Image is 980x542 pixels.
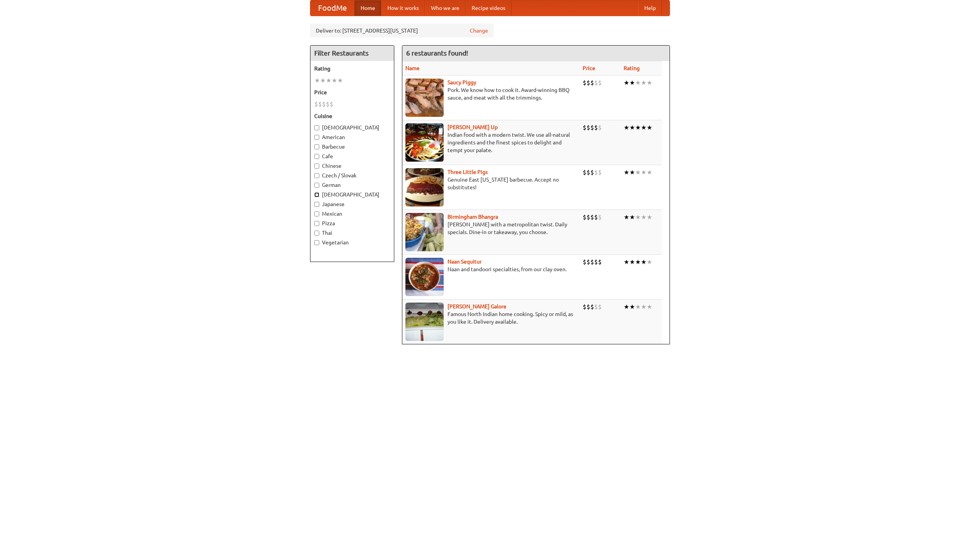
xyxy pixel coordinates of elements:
[314,164,319,169] input: Chinese
[598,123,602,132] li: $
[594,303,598,311] li: $
[318,100,322,108] li: $
[635,79,641,87] li: ★
[406,49,468,57] ng-pluralize: 6 restaurants found!
[641,213,647,221] li: ★
[647,303,652,311] li: ★
[583,79,586,87] li: $
[314,133,390,141] label: American
[314,162,390,170] label: Chinese
[590,303,594,311] li: $
[314,154,319,159] input: Cafe
[624,213,629,221] li: ★
[448,303,506,309] a: [PERSON_NAME] Galore
[624,123,629,132] li: ★
[314,124,390,131] label: [DEMOGRAPHIC_DATA]
[470,27,488,34] a: Change
[598,168,602,177] li: $
[594,168,598,177] li: $
[598,213,602,221] li: $
[314,173,319,178] input: Czech / Slovak
[326,100,330,108] li: $
[405,303,444,341] img: currygalore.jpg
[314,200,390,208] label: Japanese
[425,0,465,16] a: Who we are
[314,219,390,227] label: Pizza
[641,303,647,311] li: ★
[405,221,577,236] p: [PERSON_NAME] with a metropolitan twist. Daily specials. Dine-in or takeaway, you choose.
[448,169,488,175] b: Three Little Pigs
[624,258,629,266] li: ★
[310,24,494,38] div: Deliver to: [STREET_ADDRESS][US_STATE]
[314,181,390,189] label: German
[314,240,319,245] input: Vegetarian
[583,168,586,177] li: $
[448,214,498,220] a: Birmingham Bhangra
[314,183,319,188] input: German
[635,258,641,266] li: ★
[322,100,326,108] li: $
[590,213,594,221] li: $
[381,0,425,16] a: How it works
[647,79,652,87] li: ★
[314,100,318,108] li: $
[405,123,444,162] img: curryup.jpg
[629,123,635,132] li: ★
[641,168,647,177] li: ★
[598,79,602,87] li: $
[314,76,320,85] li: ★
[635,123,641,132] li: ★
[583,123,586,132] li: $
[586,258,590,266] li: $
[405,168,444,206] img: littlepigs.jpg
[583,258,586,266] li: $
[405,86,577,102] p: Pork. We know how to cook it. Award-winning BBQ sauce, and meat with all the trimmings.
[314,144,319,149] input: Barbecue
[586,303,590,311] li: $
[594,79,598,87] li: $
[314,192,319,197] input: [DEMOGRAPHIC_DATA]
[314,125,319,130] input: [DEMOGRAPHIC_DATA]
[448,259,482,265] a: Naan Sequitur
[405,265,577,273] p: Naan and tandoori specialties, from our clay oven.
[629,168,635,177] li: ★
[594,123,598,132] li: $
[629,213,635,221] li: ★
[586,168,590,177] li: $
[314,239,390,246] label: Vegetarian
[405,79,444,117] img: saucy.jpg
[583,213,586,221] li: $
[314,229,390,237] label: Thai
[405,310,577,326] p: Famous North Indian home cooking. Spicy or mild, as you like it. Delivery available.
[583,303,586,311] li: $
[641,258,647,266] li: ★
[314,143,390,151] label: Barbecue
[314,65,390,72] h5: Rating
[405,131,577,154] p: Indian food with a modern twist. We use all-natural ingredients and the finest spices to delight ...
[594,213,598,221] li: $
[314,112,390,120] h5: Cuisine
[590,79,594,87] li: $
[641,123,647,132] li: ★
[314,210,390,218] label: Mexican
[629,258,635,266] li: ★
[635,168,641,177] li: ★
[332,76,337,85] li: ★
[635,213,641,221] li: ★
[314,221,319,226] input: Pizza
[405,176,577,191] p: Genuine East [US_STATE] barbecue. Accept no substitutes!
[448,79,476,85] b: Saucy Piggy
[598,303,602,311] li: $
[314,202,319,207] input: Japanese
[647,123,652,132] li: ★
[629,79,635,87] li: ★
[330,100,333,108] li: $
[448,124,498,130] a: [PERSON_NAME] Up
[590,168,594,177] li: $
[624,65,640,71] a: Rating
[590,258,594,266] li: $
[314,88,390,96] h5: Price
